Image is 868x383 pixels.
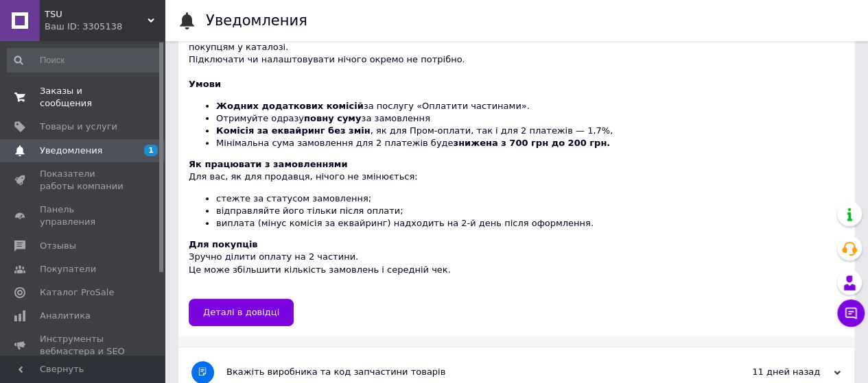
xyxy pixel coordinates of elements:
b: знижена з 700 грн до 200 грн. [453,138,610,148]
span: Покупатели [40,263,96,275]
span: 1 [144,145,158,156]
b: повну суму [304,113,361,123]
input: Поиск [7,48,162,73]
span: TSU [45,8,148,21]
div: 11 дней назад [703,366,841,378]
li: стежте за статусом замовлення; [216,193,844,205]
h1: Уведомления [206,12,307,29]
b: Як працювати з замовленнями [189,159,347,169]
span: Деталі в довідці [203,307,279,317]
b: Комісія за еквайринг без змін [216,125,371,136]
a: Деталі в довідці [189,299,294,326]
span: Инструменты вебмастера и SEO [40,333,127,358]
b: Для покупців [189,239,257,249]
span: Панель управления [40,203,127,228]
span: Заказы и сообщения [40,85,127,110]
span: Отзывы [40,240,76,252]
span: Товары и услуги [40,121,117,133]
li: Отримуйте одразу за замовлення [216,112,844,125]
b: Умови [189,79,221,89]
li: , як для Пром-оплати, так і для 2 платежів — 1,7%, [216,125,844,137]
span: Аналитика [40,310,91,322]
li: за послугу «Оплатити частинами». [216,100,844,112]
button: Чат с покупателем [837,299,865,327]
li: Мінімальна сума замовлення для 2 платежів буде [216,137,844,149]
span: Уведомления [40,145,102,157]
div: Для вас, як для продавця, нічого не змінюється: [189,158,844,230]
div: Ваш ID: 3305138 [45,21,165,33]
span: Каталог ProSale [40,286,114,299]
li: відправляйте його тільки після оплати; [216,205,844,217]
div: Вкажіть виробника та код запчастини товарів [226,366,703,378]
span: Показатели работы компании [40,168,127,193]
div: Зручно ділити оплату на 2 частини. Це може збільшити кількість замовлень і середній чек. [189,238,844,288]
li: виплата (мінус комісія за еквайринг) надходить на 2-й день після оформлення. [216,217,844,230]
b: Жодних додаткових комісій [216,101,364,111]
